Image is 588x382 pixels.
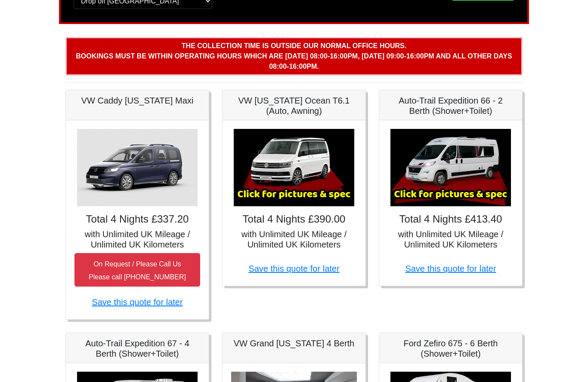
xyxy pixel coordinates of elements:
[231,229,357,250] h5: with Unlimited UK Mileage / Unlimited UK Kilometers
[248,264,339,273] a: Save this quote for later
[388,95,514,116] h5: Auto-Trail Expedition 66 - 2 Berth (Shower+Toilet)
[231,95,357,116] h5: VW [US_STATE] Ocean T6.1 (Auto, Awning)
[74,253,200,287] button: On Request / Please Call UsPlease call [PHONE_NUMBER]
[92,297,183,307] a: Save this quote for later
[390,129,511,206] img: Auto-Trail Expedition 66 - 2 Berth (Shower+Toilet)
[76,42,512,70] b: The collection time is outside our normal office hours. Bookings must be within operating hours w...
[388,338,514,359] h5: Ford Zefiro 675 - 6 Berth (Shower+Toilet)
[74,338,200,359] h5: Auto-Trail Expedition 67 - 4 Berth (Shower+Toilet)
[74,95,200,106] h5: VW Caddy [US_STATE] Maxi
[234,129,354,206] img: VW California Ocean T6.1 (Auto, Awning)
[388,213,514,226] h4: Total 4 Nights £413.40
[388,229,514,250] h5: with Unlimited UK Mileage / Unlimited UK Kilometers
[89,260,186,281] small: On Request / Please Call Us Please call [PHONE_NUMBER]
[231,213,357,226] h4: Total 4 Nights £390.00
[405,264,496,273] a: Save this quote for later
[77,129,198,206] img: VW Caddy California Maxi
[74,213,200,226] h4: Total 4 Nights £337.20
[231,338,357,348] h5: VW Grand [US_STATE] 4 Berth
[74,229,200,250] h5: with Unlimited UK Mileage / Unlimited UK Kilometers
